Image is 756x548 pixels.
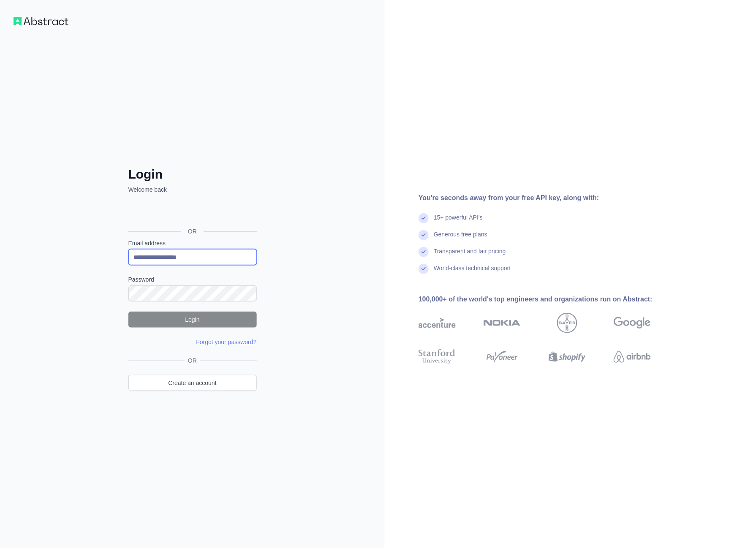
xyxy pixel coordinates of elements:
[419,264,429,274] img: check mark
[128,275,257,284] label: Password
[549,347,586,366] img: shopify
[419,294,678,304] div: 100,000+ of the world's top engineers and organizations run on Abstract:
[14,17,68,25] img: Workflow
[557,313,577,333] img: bayer
[434,247,506,264] div: Transparent and fair pricing
[434,213,483,230] div: 15+ powerful API's
[124,203,259,222] iframe: Sign in with Google Button
[484,347,521,366] img: payoneer
[196,339,256,345] a: Forgot your password?
[128,239,257,247] label: Email address
[128,167,257,182] h2: Login
[434,230,487,247] div: Generous free plans
[185,356,200,365] span: OR
[128,375,257,391] a: Create an account
[434,264,511,281] div: World-class technical support
[614,313,651,333] img: google
[614,347,651,366] img: airbnb
[419,193,678,203] div: You're seconds away from your free API key, along with:
[419,230,429,240] img: check mark
[419,347,456,366] img: stanford university
[419,213,429,223] img: check mark
[484,313,521,333] img: nokia
[419,313,456,333] img: accenture
[128,185,257,194] p: Welcome back
[419,247,429,257] img: check mark
[181,227,204,236] span: OR
[128,312,257,328] button: Login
